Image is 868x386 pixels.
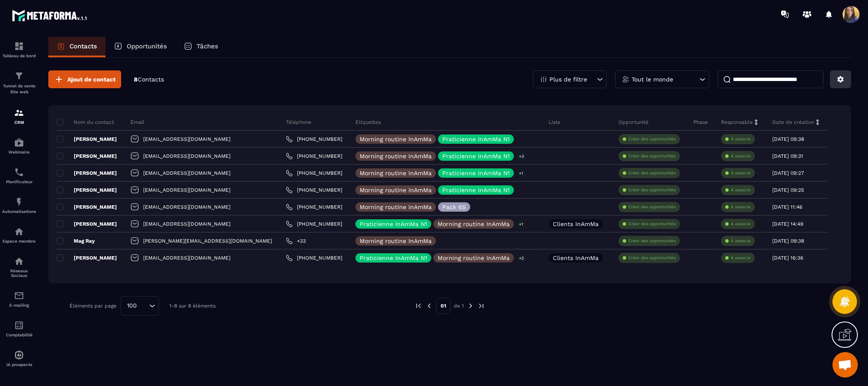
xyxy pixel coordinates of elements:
[140,301,147,310] input: Search for option
[772,119,814,126] p: Date de création
[57,119,114,126] p: Nom du contact
[2,190,36,220] a: automationsautomationsAutomatisations
[772,221,803,227] p: [DATE] 14:49
[628,238,676,244] p: Créer des opportunités
[516,254,527,263] p: +2
[2,209,36,214] p: Automatisations
[14,291,24,301] img: email
[57,221,117,227] p: [PERSON_NAME]
[477,302,485,310] img: next
[14,41,24,51] img: formation
[731,255,751,261] p: À associe
[57,204,117,210] p: [PERSON_NAME]
[14,137,24,148] img: automations
[731,136,751,142] p: À associe
[628,221,676,227] p: Créer des opportunités
[67,75,116,84] span: Ajout de contact
[127,42,167,50] p: Opportunités
[2,250,36,284] a: social-networksocial-networkRéseaux Sociaux
[628,136,676,142] p: Créer des opportunités
[57,238,95,244] p: Mag Ray
[169,303,216,309] p: 1-8 sur 8 éléments
[2,179,36,184] p: Planificateur
[454,302,464,309] p: de 1
[2,333,36,337] p: Comptabilité
[14,108,24,118] img: formation
[360,255,427,261] p: Praticienne InAmMa N1
[2,53,36,58] p: Tableau de bord
[2,35,36,64] a: formationformationTableau de bord
[731,204,751,210] p: À associe
[442,204,466,210] p: Pack 6S
[121,296,159,316] div: Search for option
[693,119,708,126] p: Phase
[832,352,858,378] a: Ouvrir le chat
[553,255,599,261] p: Clients InAmMa
[442,187,510,193] p: Praticienne InAmMa N1
[442,136,510,142] p: Praticienne InAmMa N1
[14,350,24,360] img: automations
[14,197,24,207] img: automations
[438,221,510,227] p: Morning routine InAmMa
[632,76,673,82] p: Tout le monde
[286,170,342,176] a: [PHONE_NUMBER]
[772,255,803,261] p: [DATE] 16:36
[360,136,432,142] p: Morning routine InAmMa
[360,204,432,210] p: Morning routine InAmMa
[516,220,526,229] p: +1
[286,238,306,244] a: +33
[360,187,432,193] p: Morning routine InAmMa
[57,153,117,159] p: [PERSON_NAME]
[436,298,451,314] p: 01
[57,170,117,176] p: [PERSON_NAME]
[57,187,117,193] p: [PERSON_NAME]
[48,37,105,57] a: Contacts
[467,302,474,310] img: next
[2,314,36,344] a: accountantaccountantComptabilité
[360,238,432,244] p: Morning routine InAmMa
[14,227,24,237] img: automations
[549,119,560,126] p: Liste
[2,64,36,101] a: formationformationTunnel de vente Site web
[628,204,676,210] p: Créer des opportunités
[516,169,526,178] p: +1
[772,136,804,142] p: [DATE] 09:38
[286,204,342,210] a: [PHONE_NUMBER]
[286,153,342,159] a: [PHONE_NUMBER]
[175,37,227,57] a: Tâches
[57,136,117,143] p: [PERSON_NAME]
[2,83,36,95] p: Tunnel de vente Site web
[286,119,311,126] p: Téléphone
[286,221,342,227] a: [PHONE_NUMBER]
[14,167,24,177] img: scheduler
[2,120,36,125] p: CRM
[2,269,36,278] p: Réseaux Sociaux
[69,42,97,50] p: Contacts
[130,119,144,126] p: Email
[731,170,751,176] p: À associe
[628,255,676,261] p: Créer des opportunités
[628,153,676,159] p: Créer des opportunités
[360,170,432,176] p: Morning routine InAmMa
[2,220,36,250] a: automationsautomationsEspace membre
[772,238,804,244] p: [DATE] 09:38
[516,152,527,161] p: +3
[286,255,342,261] a: [PHONE_NUMBER]
[105,37,175,57] a: Opportunités
[360,221,427,227] p: Praticienne InAmMa N1
[553,221,599,227] p: Clients InAmMa
[138,76,164,83] span: Contacts
[14,320,24,330] img: accountant
[124,301,140,310] span: 100
[438,255,510,261] p: Morning routine InAmMa
[549,76,587,82] p: Plus de filtre
[2,362,36,367] p: IA prospects
[360,153,432,159] p: Morning routine InAmMa
[2,284,36,314] a: emailemailE-mailing
[415,302,422,310] img: prev
[442,170,510,176] p: Praticienne InAmMa N1
[12,8,88,23] img: logo
[618,119,649,126] p: Opportunité
[134,76,164,84] p: 8
[286,136,342,143] a: [PHONE_NUMBER]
